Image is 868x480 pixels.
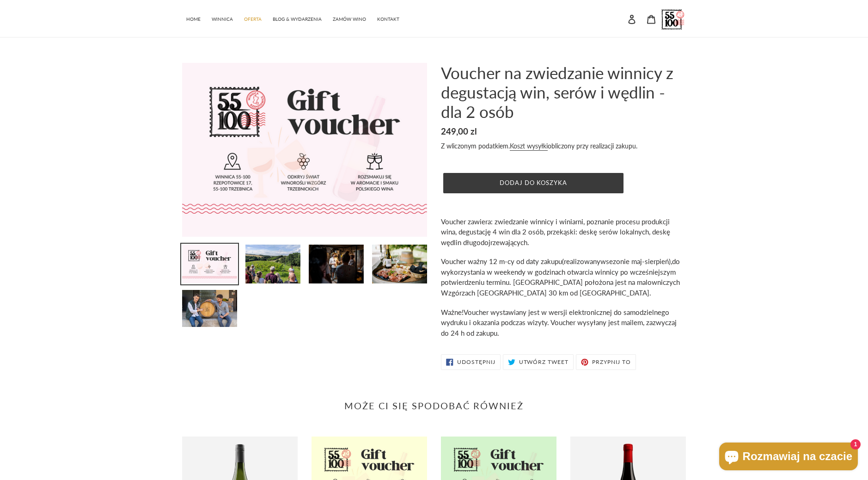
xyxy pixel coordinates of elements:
[519,359,569,365] span: Utwórz tweet
[371,244,428,284] img: Załaduj obraz do przeglądarki galerii, Voucher na zwiedzanie winnicy z degustacją win, serów i wę...
[377,16,399,22] span: KONTAKT
[510,142,548,151] a: Koszt wysyłki
[500,179,568,186] span: Dodaj do koszyka
[441,126,477,136] span: 249,00 zl
[328,12,371,25] a: ZAMÓW WINO
[441,63,686,121] h1: Voucher na zwiedzanie winnicy z degustacją win, serów i wędlin - dla 2 osób
[441,308,677,337] span: Voucher wystawiany jest w wersji elektronicznej do samodzielnego wydruku i okazania podczas wizyt...
[212,16,233,22] span: WINNICA
[592,359,631,365] span: Przypnij to
[457,359,495,365] span: Udostępnij
[441,257,680,297] span: do wykorzystania w weekendy w godzinach otwarcia winnicy po wcześniejszym potwierdzeniu terminu. ...
[268,12,326,25] a: BLOG & WYDARZENIA
[186,16,201,22] span: HOME
[441,308,464,316] span: Ważne!
[244,16,262,22] span: OFERTA
[207,12,238,25] a: WINNICA
[600,257,606,265] span: w
[182,400,686,411] h2: Może Ci się spodobać również
[441,141,686,151] div: Z wliczonym podatkiem. obliczony przy realizacji zakupu.
[181,244,238,284] img: Załaduj obraz do przeglądarki galerii, Voucher na zwiedzanie winnicy z degustacją win, serów i wę...
[239,12,266,25] a: OFERTA
[333,16,366,22] span: ZAMÓW WINO
[441,257,562,265] span: Voucher ważny 12 m-cy od daty zakupu
[443,173,623,193] button: Dodaj do koszyka
[373,12,404,25] a: KONTAKT
[181,289,238,328] img: Załaduj obraz do przeglądarki galerii, Voucher na zwiedzanie winnicy z degustacją win, serów i wę...
[245,244,301,284] img: Załaduj obraz do przeglądarki galerii, Voucher na zwiedzanie winnicy z degustacją win, serów i wę...
[441,216,686,248] p: Voucher zawiera: zwiedzanie winnicy i winiarni, poznanie procesu produkcji wina, degustację 4 win...
[716,443,861,473] inbox-online-store-chat: Czat w sklepie online Shopify
[441,256,686,298] p: sezonie maj-sierpień),
[562,257,600,265] span: (realizowany
[308,244,365,284] img: Załaduj obraz do przeglądarki galerii, Voucher na zwiedzanie winnicy z degustacją win, serów i wę...
[273,16,322,22] span: BLOG & WYDARZENIA
[182,12,205,25] a: HOME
